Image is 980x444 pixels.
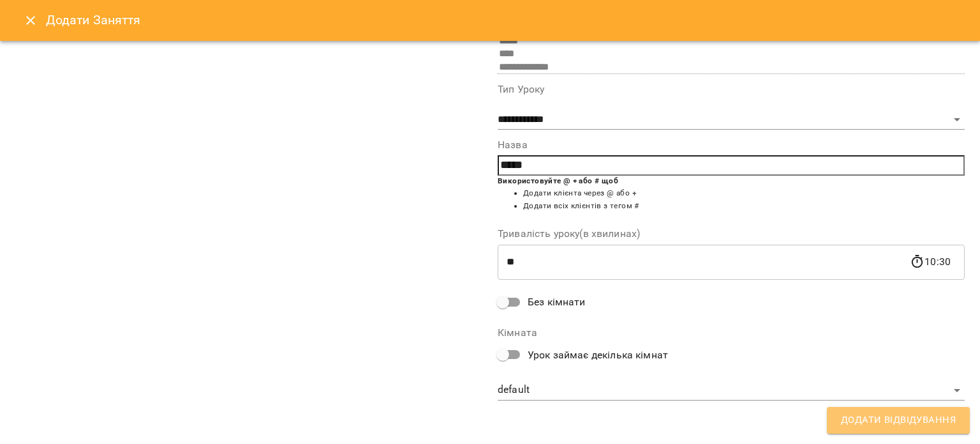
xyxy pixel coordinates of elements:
[46,10,965,30] h6: Додати Заняття
[498,328,965,338] label: Кімната
[528,348,668,363] span: Урок займає декілька кімнат
[523,187,965,200] li: Додати клієнта через @ або +
[498,380,965,401] div: default
[841,412,956,429] span: Додати Відвідування
[498,84,965,95] label: Тип Уроку
[827,407,970,434] button: Додати Відвідування
[523,200,965,213] li: Додати всіх клієнтів з тегом #
[498,229,965,239] label: Тривалість уроку(в хвилинах)
[528,295,586,310] span: Без кімнати
[498,176,618,185] b: Використовуйте @ + або # щоб
[498,140,965,150] label: Назва
[15,5,46,36] button: Close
